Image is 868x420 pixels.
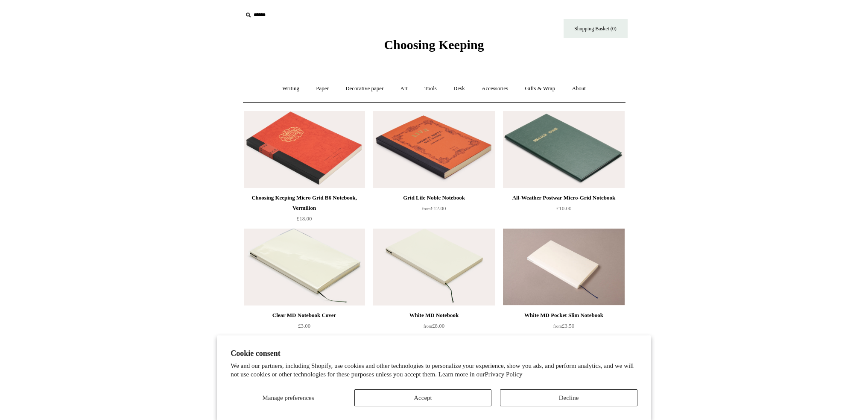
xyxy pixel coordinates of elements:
a: Grid Life Noble Notebook from£12.00 [373,193,494,228]
a: White MD Notebook White MD Notebook [373,229,494,305]
a: Choosing Keeping Micro Grid B6 Notebook, Vermilion £18.00 [244,193,365,228]
div: White MD Notebook [375,310,492,320]
span: Choosing Keeping [384,38,484,52]
img: All-Weather Postwar Micro-Grid Notebook [503,111,624,188]
a: Writing [275,77,307,100]
a: Desk [446,77,473,100]
a: Tools [417,77,444,100]
a: Decorative paper [338,77,391,100]
a: Art [393,77,415,100]
span: from [422,206,431,211]
div: White MD Pocket Slim Notebook [505,310,622,320]
a: Accessories [474,77,516,100]
div: All-Weather Postwar Micro-Grid Notebook [505,193,622,203]
div: Grid Life Noble Notebook [375,193,492,203]
button: Decline [500,389,637,406]
span: from [553,324,562,329]
a: White MD Pocket Slim Notebook White MD Pocket Slim Notebook [503,229,624,305]
h2: Cookie consent [231,349,637,358]
img: White MD Pocket Slim Notebook [503,229,624,305]
span: from [424,324,432,329]
span: £12.00 [422,205,446,211]
span: £18.00 [297,215,312,222]
div: Choosing Keeping Micro Grid B6 Notebook, Vermilion [246,193,363,213]
a: Gifts & Wrap [517,77,563,100]
a: White MD Notebook from£8.00 [373,310,494,345]
a: Shopping Basket (0) [564,19,628,38]
span: £8.00 [424,323,444,329]
span: £3.50 [553,323,574,329]
a: Clear MD Notebook Cover Clear MD Notebook Cover [244,229,365,305]
a: Clear MD Notebook Cover £3.00 [244,310,365,345]
a: Choosing Keeping Micro Grid B6 Notebook, Vermilion Choosing Keeping Micro Grid B6 Notebook, Vermi... [244,111,365,188]
p: We and our partners, including Shopify, use cookies and other technologies to personalize your ex... [231,362,637,379]
span: Manage preferences [262,394,314,401]
div: Clear MD Notebook Cover [246,310,363,320]
a: About [564,77,593,100]
img: White MD Notebook [373,229,494,305]
a: White MD Pocket Slim Notebook from£3.50 [503,310,624,345]
span: £10.00 [556,205,572,211]
a: Grid Life Noble Notebook Grid Life Noble Notebook [373,111,494,188]
a: Choosing Keeping [384,44,484,50]
button: Accept [354,389,492,406]
span: £3.00 [298,323,310,329]
button: Manage preferences [231,389,346,406]
a: All-Weather Postwar Micro-Grid Notebook All-Weather Postwar Micro-Grid Notebook [503,111,624,188]
a: All-Weather Postwar Micro-Grid Notebook £10.00 [503,193,624,228]
img: Choosing Keeping Micro Grid B6 Notebook, Vermilion [244,111,365,188]
a: Privacy Policy [485,371,523,378]
img: Clear MD Notebook Cover [244,229,365,305]
img: Grid Life Noble Notebook [373,111,494,188]
a: Paper [308,77,336,100]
